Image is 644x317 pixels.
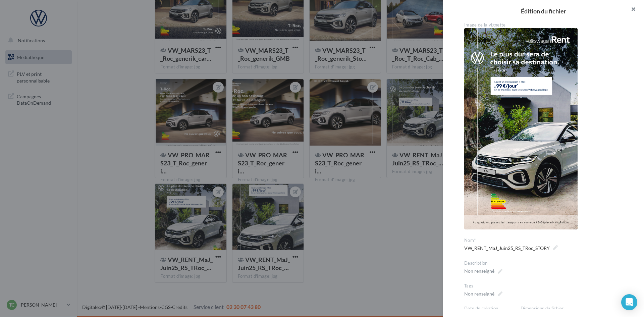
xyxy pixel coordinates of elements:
[464,306,515,312] div: Date de création
[621,294,637,310] div: Open Intercom Messenger
[464,28,578,229] img: VW_RENT_MaJ_Juin25_RS_TRoc_STORY
[464,260,628,266] div: Description
[464,290,494,297] div: Non renseigné
[453,8,633,14] h2: Édition du fichier
[464,244,558,253] span: VW_RENT_MaJ_Juin25_RS_TRoc_STORY
[464,266,502,276] span: Non renseigné
[464,22,628,28] div: Image de la vignette
[521,306,628,312] div: Dimensions du fichier
[464,283,628,289] div: Tags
